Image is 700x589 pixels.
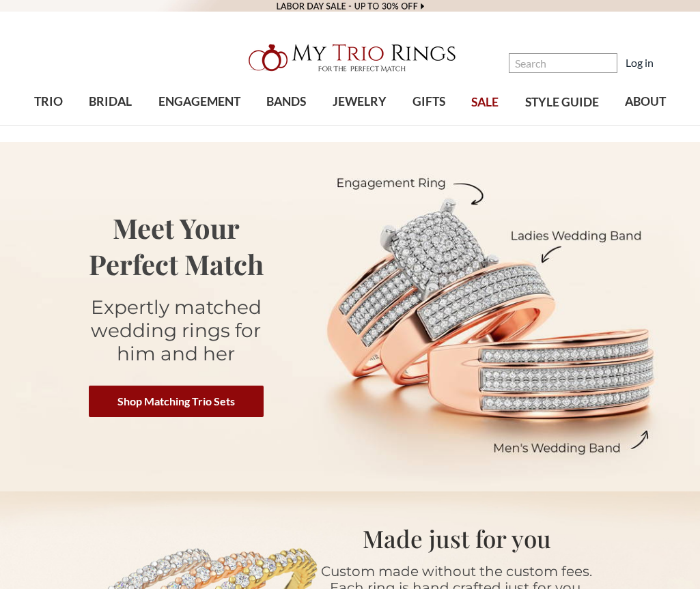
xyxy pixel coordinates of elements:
a: BANDS [253,80,319,124]
button: submenu toggle [193,124,206,126]
a: ENGAGEMENT [145,80,253,124]
span: BANDS [266,93,306,111]
span: BRIDAL [89,93,132,111]
a: SALE [458,81,512,125]
input: Search [509,53,617,73]
a: Log in [626,55,654,71]
span: TRIO [34,93,63,111]
h1: Made just for you [290,520,624,556]
a: My Trio Rings [203,36,497,80]
button: submenu toggle [104,124,117,126]
a: JEWELRY [319,80,399,124]
a: Cart with 0 items [662,55,684,71]
img: My Trio Rings [241,36,460,80]
span: SALE [471,94,499,111]
button: submenu toggle [352,124,366,126]
button: submenu toggle [279,124,293,126]
a: GIFTS [400,80,458,124]
svg: cart.cart_preview [662,57,675,70]
button: submenu toggle [422,124,436,126]
a: TRIO [21,80,76,124]
span: GIFTS [412,93,445,111]
a: Shop Matching Trio Sets [89,386,264,417]
a: BRIDAL [76,80,145,124]
span: JEWELRY [333,93,387,111]
a: STYLE GUIDE [512,81,611,125]
button: submenu toggle [42,124,55,126]
span: ENGAGEMENT [158,93,240,111]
